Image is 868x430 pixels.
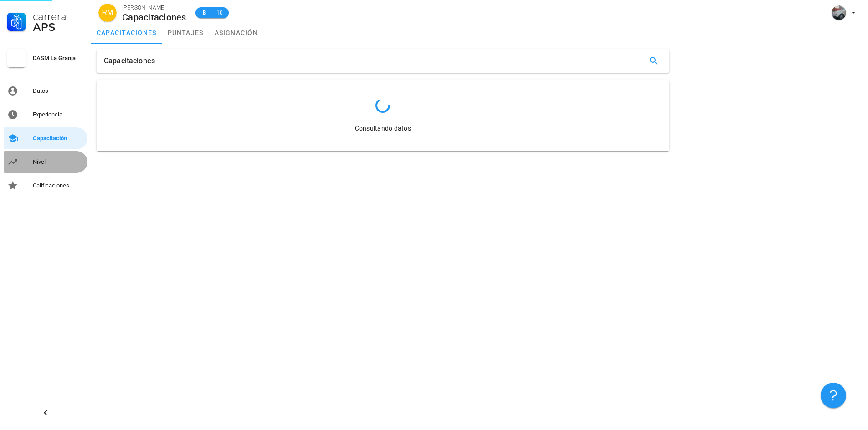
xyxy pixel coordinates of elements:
a: puntajes [162,22,209,44]
div: Carrera [33,11,84,22]
span: 10 [216,8,223,17]
div: avatar [832,5,846,20]
a: Datos [4,80,87,102]
div: Experiencia [33,111,84,118]
div: APS [33,22,84,33]
div: Capacitaciones [104,49,155,73]
a: Capacitación [4,127,87,149]
a: Nivel [4,151,87,173]
div: Consultando datos [109,113,657,133]
a: capacitaciones [91,22,162,44]
a: Calificaciones [4,175,87,197]
div: [PERSON_NAME] [122,3,186,12]
div: Calificaciones [33,182,84,189]
span: B [201,8,208,17]
div: DASM La Granja [33,55,84,62]
div: avatar [98,4,117,22]
div: Capacitación [33,135,84,142]
a: asignación [209,22,264,44]
div: Datos [33,87,84,95]
a: Experiencia [4,104,87,126]
div: Nivel [33,158,84,166]
span: RM [102,4,113,22]
div: Capacitaciones [122,12,186,22]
